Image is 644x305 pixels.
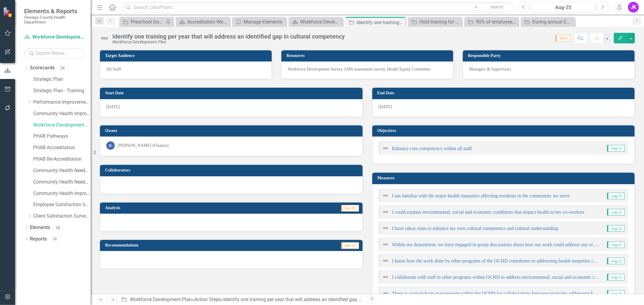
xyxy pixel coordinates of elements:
a: I am familiar with the major health inequities affecting residents in the community we serve [392,193,570,198]
div: 38 [53,225,63,230]
small: Oswego County Health Department [24,15,85,25]
a: Elements [30,224,50,231]
a: I could explain environmental, social and economic conditions that impact health to my co-workers [392,209,585,215]
a: Workforce Development Plan [130,297,192,302]
img: ClearPoint Strategy [3,7,14,17]
div: 24 [58,65,67,71]
a: Community Health Needs Assessment and Improvement Plan [33,167,91,174]
h3: Recommendations [105,243,269,247]
img: Not Defined [382,290,389,297]
div: Workforce Development Plan [112,40,345,44]
h3: Owner [105,128,360,133]
div: Preschool Denials- Non-Affiliated Providers [131,18,164,26]
div: Hold training for health department staff [419,18,460,26]
a: Workforce Development Plan [33,122,91,129]
h3: Measures [377,176,632,180]
span: Aug-25 [607,241,625,248]
a: I have taken steps to enhance my own cultural competence and cultural understanding [392,226,559,231]
h3: Resources [287,53,450,58]
img: Not Defined [382,225,389,232]
p: All Staff [106,66,265,72]
a: Strategic Plan - Training [33,87,91,94]
span: Aug-25 [607,274,625,281]
a: During annual Employee Performance Evaluations, an employee Development Plan will be developed an... [522,18,573,26]
div: Identify one training per year that will address an identified gap in cultural competency [112,33,345,40]
p: Managers & Supervisors [469,66,628,72]
a: Enhance core competency within all staff [392,146,472,151]
span: [DATE] [379,105,392,109]
h3: End Date [377,91,632,95]
p: Workforce Development Survey, LMS assessment survey, Health Equity Committee [288,66,447,72]
a: I know how the work done by other programs of the OCHD contributes to addressing health inequitie... [392,258,626,263]
a: PHAB Re-Accreditation [33,156,91,163]
h3: Objectives [377,128,632,133]
div: Identify one training per year that will address an identified gap in cultural competency [357,19,404,26]
img: Not Defined [382,257,389,264]
h3: Responsible Party [468,53,632,58]
h3: Target Audience [105,53,269,58]
div: JL [106,141,115,150]
img: Not Defined [382,208,389,215]
h3: Analysis [105,206,220,210]
span: Elements & Reports [24,8,85,15]
a: Performance Improvement Plans [33,99,91,106]
span: Aug-25 [607,258,625,264]
input: Search ClearPoint... [122,2,514,13]
span: Aug-25 [607,209,625,215]
span: Aug-25 [607,145,625,152]
button: JK [628,2,639,13]
a: PHAB Pathways [33,133,91,140]
div: Manage Elements [244,18,285,26]
span: Aug-25 [607,225,625,232]
div: » » [121,296,363,303]
a: Workforce Development Plan [290,18,341,26]
a: Community Health Improvement Plan [33,190,91,197]
h3: Start Date [105,91,360,95]
span: Aug-25 [607,193,625,199]
div: During annual Employee Performance Evaluations, an employee Development Plan will be developed an... [532,18,573,26]
a: Accreditation Welcome Page [177,18,228,26]
img: Not Defined [382,145,389,152]
a: Reports [30,236,47,243]
button: Aug-25 [531,2,595,13]
a: Employee Satisfaction Survey [33,201,91,208]
div: 16 [50,237,59,242]
a: Preschool Denials- Non-Affiliated Providers [121,18,164,26]
a: Hold training for health department staff [409,18,460,26]
span: [DATE] [106,105,120,109]
span: Search [490,5,503,9]
a: PHAB Accreditation [33,144,91,151]
a: 90% of employees will identify and address a training need through the performance review process [466,18,517,26]
span: Dec-23 [341,242,359,249]
h3: Collaborators [105,168,360,172]
div: Accreditation Welcome Page [187,18,228,26]
a: Manage Elements [234,18,285,26]
img: Not Defined [100,33,109,43]
span: Aug-25 [607,290,625,297]
a: Client Satisfaction Surveys [33,213,91,220]
span: 2023 [556,35,570,42]
a: There is support from management within the OCHD for collaborations between programs addressing h... [392,291,623,296]
img: Not Defined [382,273,389,281]
input: Search Below... [24,48,85,58]
div: Workforce Development Plan [300,18,341,26]
div: Identify one training per year that will address an identified gap in cultural competency [223,297,407,302]
a: Workforce Development Plan [24,34,85,41]
div: 90% of employees will identify and address a training need through the performance review process [476,18,517,26]
div: Aug-25 [533,4,593,11]
a: Action Steps [194,297,221,302]
span: Dec-23 [341,205,359,212]
a: Strategic Plan [33,76,91,83]
button: Search [482,3,512,11]
img: Not Defined [382,241,389,248]
a: Scorecards [30,64,55,71]
a: Community Health Improvement Plan [33,110,91,117]
img: Not Defined [382,192,389,199]
div: [PERSON_NAME] (Finance) [118,143,168,149]
a: Community Health Needs Assessment [33,179,91,186]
